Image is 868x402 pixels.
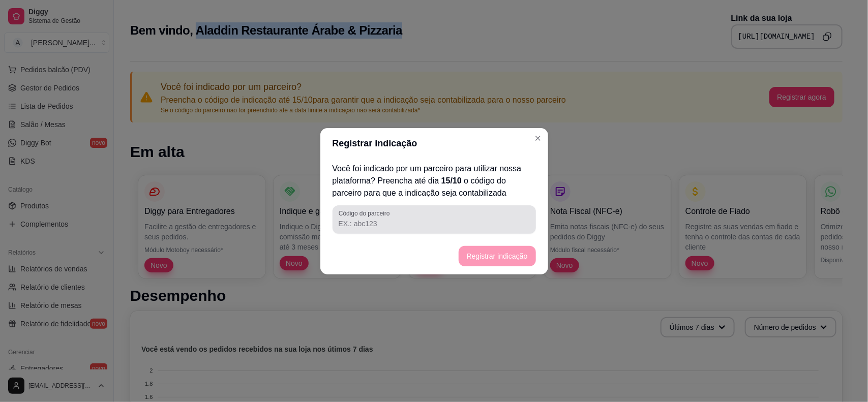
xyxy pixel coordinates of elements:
p: Registrar indicação [333,136,417,150]
button: Close [530,130,546,146]
input: Código do parceiro [339,219,530,229]
label: Código do parceiro [339,209,393,218]
p: Você foi indicado por um parceiro para utilizar nossa plataforma? Preencha até dia o código do pa... [333,163,536,199]
span: 15/10 [441,176,464,185]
